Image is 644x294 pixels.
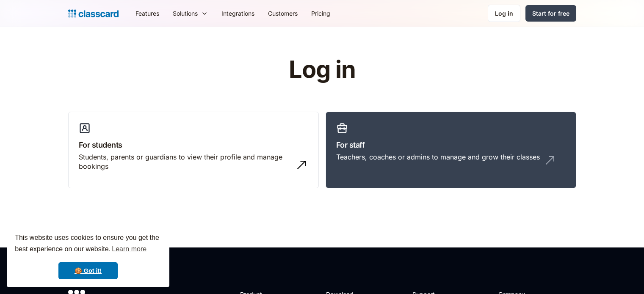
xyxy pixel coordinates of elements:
[58,262,118,279] a: dismiss cookie message
[166,4,215,23] div: Solutions
[336,139,566,151] h3: For staff
[495,9,513,18] div: Log in
[304,4,337,23] a: Pricing
[68,8,119,19] a: Logo
[525,5,576,22] a: Start for free
[336,152,540,162] div: Teachers, coaches or admins to manage and grow their classes
[173,9,198,18] div: Solutions
[15,233,161,256] span: This website uses cookies to ensure you get the best experience on our website.
[68,112,319,189] a: For studentsStudents, parents or guardians to view their profile and manage bookings
[215,4,261,23] a: Integrations
[488,5,520,22] a: Log in
[111,243,148,256] a: learn more about cookies
[261,4,304,23] a: Customers
[532,9,569,18] div: Start for free
[326,112,576,189] a: For staffTeachers, coaches or admins to manage and grow their classes
[7,225,169,287] div: cookieconsent
[79,139,308,151] h3: For students
[129,4,166,23] a: Features
[188,57,456,83] h1: Log in
[79,152,291,171] div: Students, parents or guardians to view their profile and manage bookings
